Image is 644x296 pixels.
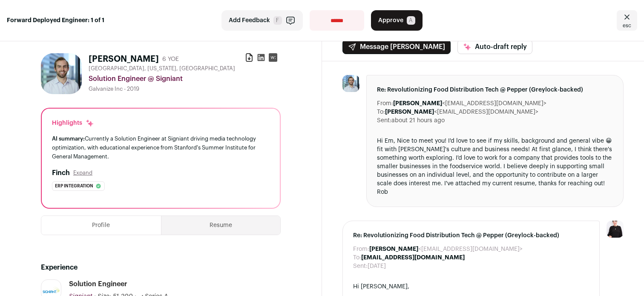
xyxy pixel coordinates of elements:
[607,221,624,238] img: 9240684-medium_jpg
[353,262,368,270] dt: Sent:
[393,101,442,106] b: [PERSON_NAME]
[52,119,94,127] div: Highlights
[52,168,70,178] h2: Finch
[617,10,637,31] a: Close
[89,74,281,84] div: Solution Engineer @ Signiant
[221,10,303,31] button: Add Feedback F
[89,65,235,72] span: [GEOGRAPHIC_DATA], [US_STATE], [GEOGRAPHIC_DATA]
[342,40,451,54] button: Message [PERSON_NAME]
[353,253,361,262] dt: To:
[377,137,613,196] div: Hi Em, Nice to meet you! I'd love to see if my skills, background and general vibe 😀 fit with [PE...
[161,216,281,235] button: Resume
[353,231,589,240] span: Re: Revolutionizing Food Distribution Tech @ Pepper (Greylock-backed)
[342,75,359,92] img: a3ff7812d8382ec2c460f6a5cdb27e78664acb8e23ac50218b61a598c70e86f4.jpg
[623,22,631,29] span: esc
[385,108,538,116] dd: <[EMAIL_ADDRESS][DOMAIN_NAME]>
[407,16,415,25] span: A
[55,182,93,190] span: Erp integration
[7,16,104,25] strong: Forward Deployed Engineer: 1 of 1
[273,16,282,25] span: F
[162,55,179,63] div: 6 YOE
[391,116,445,125] dd: about 21 hours ago
[369,246,418,252] b: [PERSON_NAME]
[41,216,161,235] button: Profile
[52,134,270,161] div: Currently a Solution Engineer at Signiant driving media technology optimization, with educational...
[377,108,385,116] dt: To:
[393,99,546,108] dd: <[EMAIL_ADDRESS][DOMAIN_NAME]>
[361,255,465,261] b: [EMAIL_ADDRESS][DOMAIN_NAME]
[353,245,369,253] dt: From:
[378,16,403,25] span: Approve
[385,109,434,115] b: [PERSON_NAME]
[368,262,386,270] dd: [DATE]
[73,170,92,176] button: Expand
[377,86,613,94] span: Re: Revolutionizing Food Distribution Tech @ Pepper (Greylock-backed)
[369,245,523,253] dd: <[EMAIL_ADDRESS][DOMAIN_NAME]>
[69,279,127,289] div: Solution Engineer
[371,10,423,31] button: Approve A
[52,136,85,141] span: AI summary:
[89,86,281,92] div: Galvanize Inc - 2019
[457,40,532,54] button: Auto-draft reply
[41,286,61,293] img: 1c19ad0de1f8588f183de87a0c8db69ae8c7cdaba90329b21faabccd29e73e99.jpg
[377,99,393,108] dt: From:
[229,16,270,25] span: Add Feedback
[353,282,589,291] div: Hi [PERSON_NAME],
[377,116,391,125] dt: Sent:
[41,262,281,273] h2: Experience
[89,53,159,65] h1: [PERSON_NAME]
[41,53,82,94] img: a3ff7812d8382ec2c460f6a5cdb27e78664acb8e23ac50218b61a598c70e86f4.jpg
